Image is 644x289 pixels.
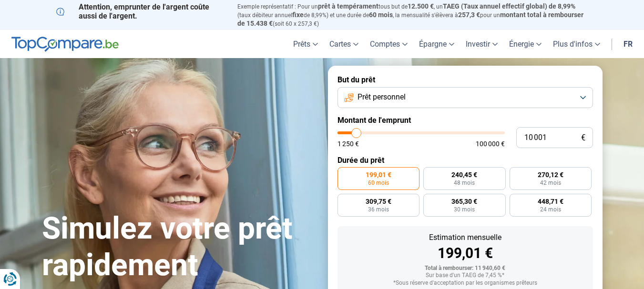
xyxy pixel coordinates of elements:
span: 24 mois [540,207,561,212]
span: 12.500 € [408,2,434,10]
span: prêt à tempérament [318,2,378,10]
div: Estimation mensuelle [345,234,585,241]
span: 448,71 € [538,198,563,205]
div: 199,01 € [345,246,585,260]
label: Montant de l'emprunt [337,116,593,125]
a: Comptes [364,30,413,58]
span: 30 mois [454,207,475,212]
span: fixe [292,11,304,19]
span: 42 mois [540,180,561,186]
a: Prêts [287,30,324,58]
span: 1 250 € [337,140,359,147]
span: 60 mois [368,180,389,186]
h1: Simulez votre prêt rapidement [42,210,317,284]
span: 309,75 € [366,198,391,205]
span: montant total à rembourser de 15.438 € [237,11,583,27]
a: Épargne [413,30,460,58]
p: Exemple représentatif : Pour un tous but de , un (taux débiteur annuel de 8,99%) et une durée de ... [237,2,588,28]
p: Attention, emprunter de l'argent coûte aussi de l'argent. [56,2,226,20]
span: 365,30 € [451,198,477,205]
span: 270,12 € [538,171,563,178]
label: Durée du prêt [337,156,593,165]
a: Énergie [503,30,547,58]
a: Investir [460,30,503,58]
div: *Sous réserve d'acceptation par les organismes prêteurs [345,280,585,287]
button: Prêt personnel [337,87,593,108]
span: 60 mois [369,11,393,19]
a: Plus d'infos [547,30,606,58]
span: 48 mois [454,180,475,186]
span: 199,01 € [366,171,391,178]
span: 240,45 € [451,171,477,178]
div: Sur base d'un TAEG de 7,45 %* [345,272,585,279]
img: TopCompare [11,37,119,52]
a: fr [618,30,638,58]
span: 36 mois [368,207,389,212]
label: But du prêt [337,75,593,84]
span: € [581,134,585,142]
div: Total à rembourser: 11 940,60 € [345,265,585,272]
span: 257,3 € [458,11,480,19]
a: Cartes [324,30,364,58]
span: Prêt personnel [358,92,406,102]
span: 100 000 € [476,140,505,147]
span: TAEG (Taux annuel effectif global) de 8,99% [443,2,575,10]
